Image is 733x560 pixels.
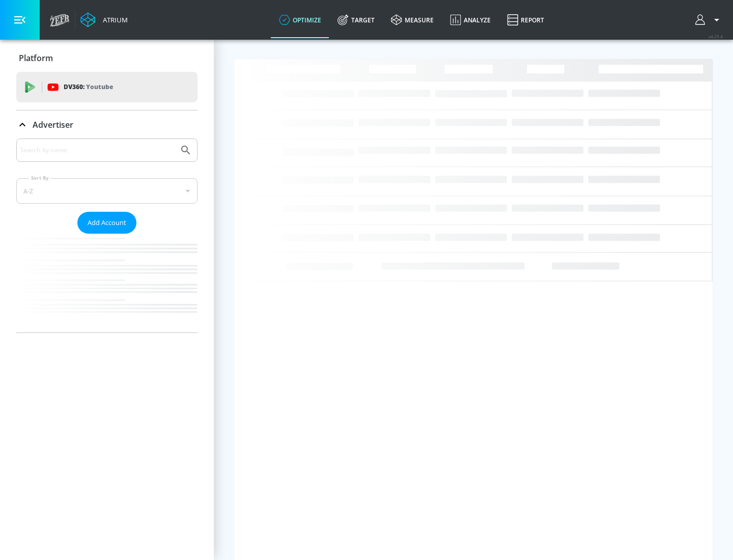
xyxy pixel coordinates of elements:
div: A-Z [16,178,198,204]
p: Youtube [86,81,113,92]
button: Add Account [77,212,136,234]
div: Advertiser [16,110,198,139]
input: Search by name [20,144,175,157]
a: Target [329,2,383,38]
span: v 4.25.4 [709,34,723,39]
a: measure [383,2,442,38]
a: Analyze [442,2,499,38]
p: DV360: [64,81,113,93]
span: Add Account [88,217,126,229]
a: Report [499,2,552,38]
div: Platform [16,44,198,72]
div: Advertiser [16,138,198,332]
nav: list of Advertiser [16,234,198,332]
p: Advertiser [33,119,73,130]
a: optimize [271,2,329,38]
a: Atrium [80,12,128,27]
div: DV360: Youtube [16,72,198,102]
div: Atrium [99,15,128,24]
label: Sort By [29,175,51,181]
p: Platform [19,52,53,64]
